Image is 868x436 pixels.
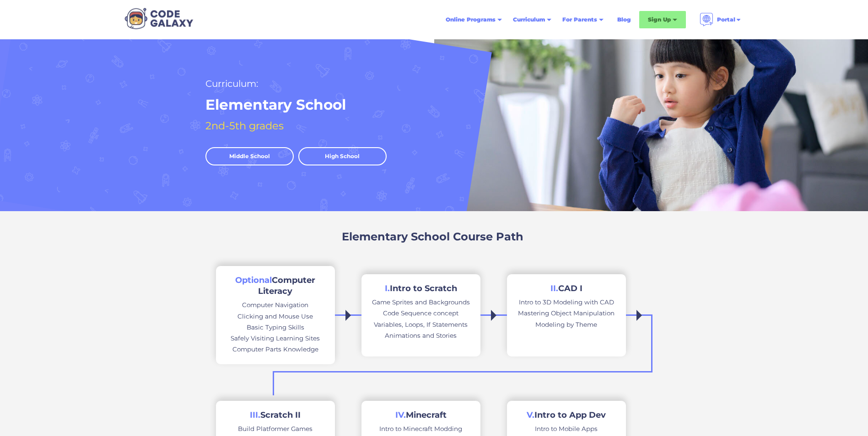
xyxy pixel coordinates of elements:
[250,410,260,420] span: III.
[242,299,308,310] div: Computer Navigation
[385,283,457,294] h2: Intro to Scratch
[361,274,480,356] a: I.Intro to ScratchGame Sprites and BackgroundsCode Sequence conceptVariables, Loops, If Statement...
[527,410,534,420] span: V.
[612,11,636,28] a: Blog
[518,308,615,319] div: Mastering Object Manipulation
[237,311,313,322] div: Clicking and Mouse Use
[383,308,458,319] div: Code Sequence concept
[247,322,304,333] div: Basic Typing Skills
[238,423,313,434] div: Build Platformer Games
[453,229,523,244] h3: Course Path
[562,15,597,24] div: For Parents
[535,319,597,330] div: Modeling by Theme
[298,147,387,165] a: High School
[205,118,284,133] h2: 2nd-5th grades
[342,229,450,244] h3: Elementary School
[385,330,457,341] div: Animations and Stories
[225,275,326,297] h2: Computer Literacy
[235,275,272,285] span: Optional
[232,344,318,355] div: Computer Parts Knowledge
[648,15,671,24] div: Sign Up
[507,274,626,356] a: II.CAD IIntro to 3D Modeling with CADMastering Object ManipulationModeling by Theme
[519,297,614,308] div: Intro to 3D Modeling with CAD
[250,410,301,420] h2: Scratch II
[717,15,735,24] div: Portal
[550,283,558,293] span: II.
[231,333,320,344] div: Safely Visiting Learning Sites
[205,76,258,91] h2: Curriculum:
[216,266,335,364] a: OptionalComputer LiteracyComputer NavigationClicking and Mouse UseBasic Typing SkillsSafely Visit...
[550,283,582,294] h2: CAD I
[395,410,406,420] span: IV.
[395,410,447,420] h2: Minecraft
[527,410,606,420] h2: Intro to App Dev
[205,96,346,114] h1: Elementary School
[446,15,496,24] div: Online Programs
[385,283,390,293] span: I.
[513,15,545,24] div: Curriculum
[535,423,598,434] div: Intro to Mobile Apps
[372,297,470,308] div: Game Sprites and Backgrounds
[379,423,462,434] div: Intro to Minecraft Modding
[205,147,294,165] a: Middle School
[374,319,468,330] div: Variables, Loops, If Statements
